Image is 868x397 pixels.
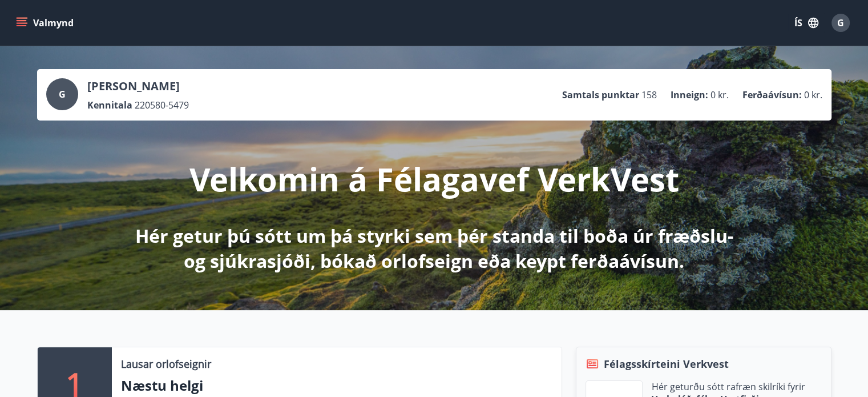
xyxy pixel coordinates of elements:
[604,356,729,371] span: Félagsskírteini Verkvest
[641,89,657,101] span: 158
[133,223,736,274] p: Hér getur þú sótt um þá styrki sem þér standa til boða úr fræðslu- og sjúkrasjóði, bókað orlofsei...
[87,99,132,111] p: Kennitala
[14,13,78,33] button: menu
[189,157,679,200] p: Velkomin á Félagavef VerkVest
[804,89,822,101] span: 0 kr.
[710,89,729,101] span: 0 kr.
[652,380,805,393] p: Hér geturðu sótt rafræn skilríki fyrir
[87,78,189,94] p: [PERSON_NAME]
[788,13,825,33] button: ÍS
[59,88,66,101] span: G
[135,99,189,111] span: 220580-5479
[827,9,854,37] button: G
[837,17,844,29] span: G
[121,376,552,395] p: Næstu helgi
[671,89,708,101] p: Inneign :
[562,89,639,101] p: Samtals punktar
[742,89,802,101] p: Ferðaávísun :
[121,356,211,371] p: Lausar orlofseignir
